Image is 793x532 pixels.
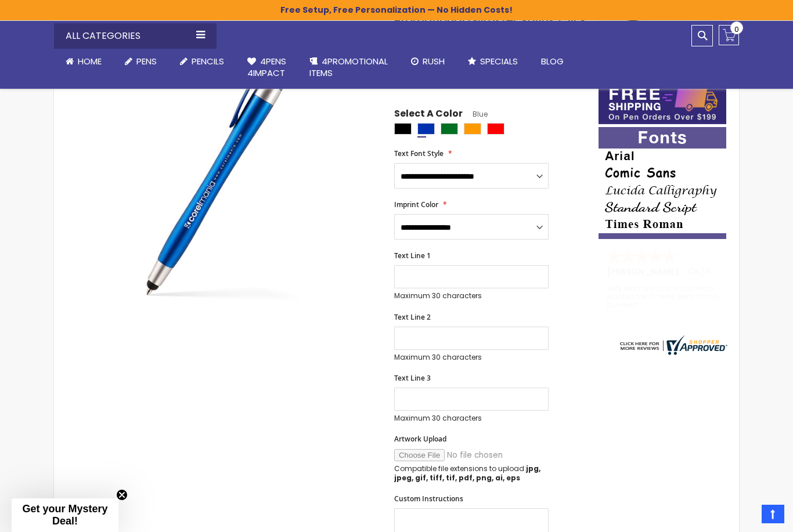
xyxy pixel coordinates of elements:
span: Specials [480,55,518,67]
a: 4Pens4impact [236,49,298,86]
span: Text Line 1 [394,251,431,260]
span: Text Line 2 [394,312,431,322]
img: _blue-4pg-5271-promotional-islimster-stylus-click-pen_1.jpg [77,12,379,313]
span: Home [78,55,102,67]
span: Text Font Style [394,149,444,158]
span: 0 [734,24,739,35]
span: Blog [541,55,564,67]
div: All Categories [54,23,217,49]
span: Pens [136,55,157,67]
a: Pencils [168,49,236,74]
span: Custom Instructions [394,494,463,504]
span: [GEOGRAPHIC_DATA] [701,266,787,277]
span: Pencils [192,55,224,67]
span: 4PROMOTIONAL ITEMS [309,55,388,79]
a: 4PROMOTIONALITEMS [298,49,399,86]
button: Close teaser [116,489,128,501]
div: Red [487,123,504,135]
span: [PERSON_NAME] [607,266,683,277]
div: Orange [464,123,481,135]
div: Green [441,123,458,135]
p: Maximum 30 characters [394,353,549,362]
span: Imprint Color [394,200,438,209]
span: Select A Color [394,107,463,123]
p: Maximum 30 characters [394,414,549,423]
span: Get your Mystery Deal! [22,503,107,527]
img: Free shipping on orders over $199 [599,82,726,124]
img: 4pens.com widget logo [617,335,727,355]
a: 4pens.com certificate URL [617,348,727,357]
a: Specials [456,49,529,74]
span: Artwork Upload [394,434,446,444]
div: Black [394,123,412,135]
a: 0 [719,25,739,45]
a: Top [762,505,784,523]
strong: jpg, jpeg, gif, tiff, tif, pdf, png, ai, eps [394,464,540,483]
a: Rush [399,49,456,74]
div: Very easy site to use boyfriend wanted me to order pens for his business [607,284,719,309]
span: - , [683,266,787,277]
p: Compatible file extensions to upload: [394,464,549,483]
p: Maximum 30 characters [394,291,549,301]
div: Get your Mystery Deal!Close teaser [12,498,118,532]
span: Blue [463,109,488,119]
img: font-personalization-examples [599,127,726,239]
div: Blue [417,123,435,135]
a: Pens [113,49,168,74]
a: Blog [529,49,575,74]
span: OK [688,266,700,277]
span: 4Pens 4impact [247,55,286,79]
span: Text Line 3 [394,373,431,383]
span: Rush [423,55,445,67]
a: Home [54,49,113,74]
